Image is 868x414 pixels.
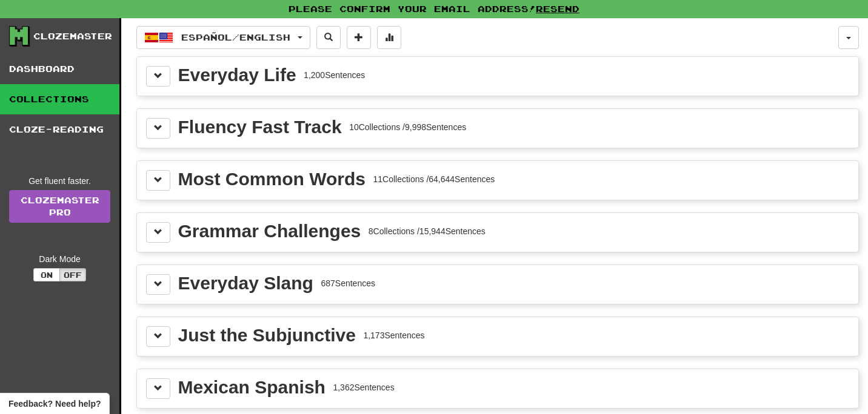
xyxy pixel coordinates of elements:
div: Fluency Fast Track [178,118,342,136]
div: 11 Collections / 64,644 Sentences [373,173,495,185]
div: Mexican Spanish [178,378,326,396]
button: Off [59,268,86,281]
button: Add sentence to collection [347,26,371,49]
div: Everyday Life [178,66,296,84]
div: Clozemaster [33,30,112,42]
div: 10 Collections / 9,998 Sentences [349,121,466,133]
div: 8 Collections / 15,944 Sentences [369,225,486,237]
div: Get fluent faster. [9,175,110,187]
div: 1,362 Sentences [333,381,394,393]
span: Español / English [181,32,290,42]
div: Everyday Slang [178,274,313,292]
button: More stats [377,26,401,49]
div: Grammar Challenges [178,222,361,240]
a: ClozemasterPro [9,190,110,223]
div: 1,173 Sentences [363,329,424,341]
button: Español/English [136,26,310,49]
span: Open feedback widget [8,398,101,410]
div: Just the Subjunctive [178,326,356,344]
a: Resend [536,4,579,14]
div: Dark Mode [9,253,110,265]
div: Most Common Words [178,170,366,188]
div: 687 Sentences [321,277,375,289]
button: On [33,268,60,281]
button: Search sentences [316,26,341,49]
div: 1,200 Sentences [304,69,365,81]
